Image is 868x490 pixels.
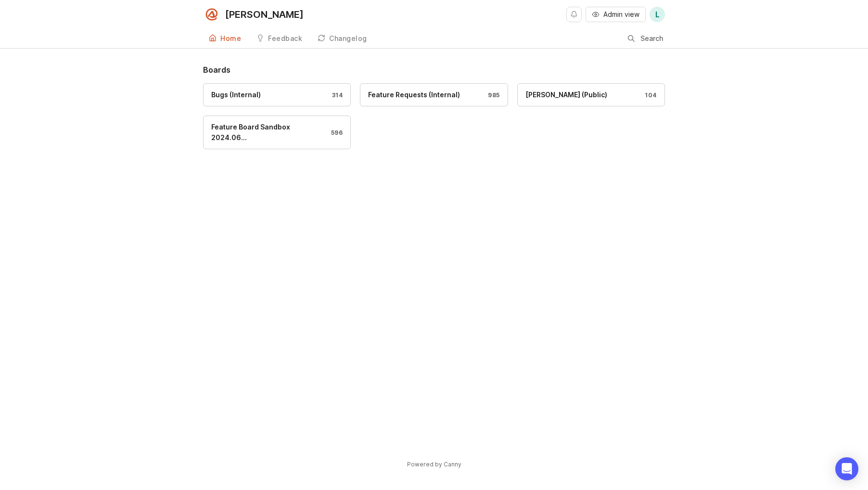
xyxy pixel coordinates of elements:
[203,116,351,149] a: Feature Board Sandbox 2024.06…596
[368,90,460,100] div: Feature Requests (Internal)
[655,9,660,20] span: L
[586,7,646,22] button: Admin view
[211,122,326,143] div: Feature Board Sandbox 2024.06…
[327,91,343,99] div: 314
[406,459,463,470] a: Powered by Canny
[225,10,304,19] div: [PERSON_NAME]
[211,90,261,100] div: Bugs (Internal)
[603,10,639,19] span: Admin view
[220,35,241,42] div: Home
[312,29,373,49] a: Changelog
[525,90,607,100] div: [PERSON_NAME] (Public)
[268,35,302,42] div: Feedback
[517,83,665,106] a: [PERSON_NAME] (Public)104
[650,7,665,22] button: L
[835,457,858,480] div: Open Intercom Messenger
[326,129,343,137] div: 596
[329,35,367,42] div: Changelog
[483,91,500,99] div: 985
[203,64,665,76] h1: Boards
[640,91,657,99] div: 104
[203,6,220,23] img: Smith.ai logo
[251,29,308,49] a: Feedback
[203,83,351,106] a: Bugs (Internal)314
[360,83,508,106] a: Feature Requests (Internal)985
[566,7,582,22] button: Notifications
[203,29,247,49] a: Home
